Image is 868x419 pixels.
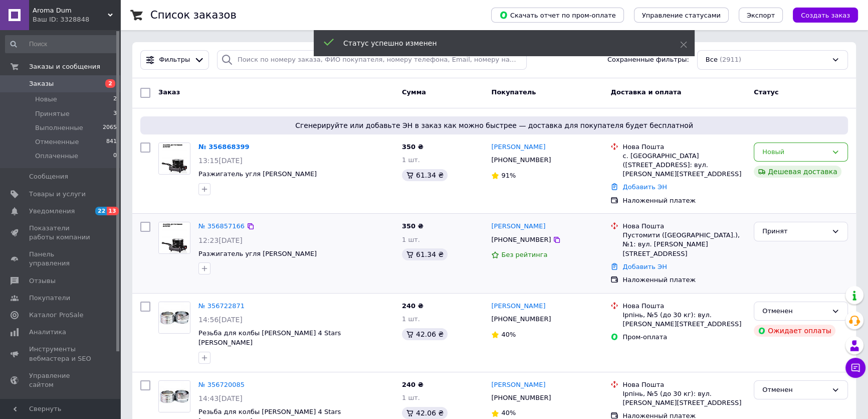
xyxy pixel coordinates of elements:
[198,316,243,324] span: 14:56[DATE]
[198,170,317,178] span: Разжигатель угля [PERSON_NAME]
[491,222,545,231] a: [PERSON_NAME]
[634,8,729,23] button: Управление статусами
[491,8,624,23] button: Скачать отчет по пром-оплате
[622,311,746,329] div: Ірпінь, №5 (до 30 кг): вул. [PERSON_NAME][STREET_ADDRESS]
[402,394,420,401] span: 1 шт.
[754,88,779,96] span: Статус
[29,276,56,286] span: Отзывы
[622,389,746,407] div: Ірпінь, №5 (до 30 кг): вул. [PERSON_NAME][STREET_ADDRESS]
[159,222,190,253] img: Фото товару
[489,154,553,167] div: [PHONE_NUMBER]
[343,38,655,48] div: Статус успешно изменен
[607,55,689,65] span: Сохраненные фильтры:
[402,328,448,340] div: 42.06 ₴
[622,222,746,231] div: Нова Пошта
[29,79,54,88] span: Заказы
[622,333,746,342] div: Пром-оплата
[29,172,68,181] span: Сообщения
[501,409,516,416] span: 40%
[622,143,746,152] div: Нова Пошта
[489,313,553,326] div: [PHONE_NUMBER]
[35,123,83,132] span: Выполненные
[29,311,83,320] span: Каталог ProSale
[499,11,616,20] span: Скачать отчет по пром-оплате
[622,196,746,205] div: Наложенный платеж
[622,302,746,311] div: Нова Пошта
[198,143,250,151] a: № 356868399
[783,11,858,19] a: Создать заказ
[29,397,93,415] span: Кошелек компании
[29,345,93,363] span: Инструменты вебмастера и SEO
[103,123,117,132] span: 2065
[402,143,423,151] span: 350 ₴
[489,391,553,404] div: [PHONE_NUMBER]
[158,88,180,96] span: Заказ
[402,248,448,260] div: 61.34 ₴
[793,8,858,23] button: Создать заказ
[402,302,423,310] span: 240 ₴
[29,190,86,199] span: Товары и услуги
[762,226,827,237] div: Принят
[159,55,190,65] span: Фильтры
[35,152,78,161] span: Оплаченные
[402,236,420,243] span: 1 шт.
[489,233,553,246] div: [PHONE_NUMBER]
[491,88,536,96] span: Покупатель
[198,250,317,257] a: Разжигатель угля [PERSON_NAME]
[754,325,835,337] div: Ожидает оплаты
[622,275,746,285] div: Наложенный платеж
[113,152,117,161] span: 0
[739,8,783,23] button: Экспорт
[198,329,341,346] a: Резьба для колбы [PERSON_NAME] 4 Stars [PERSON_NAME]
[158,143,190,175] a: Фото товару
[402,381,423,388] span: 240 ₴
[198,302,245,310] a: № 356722871
[29,250,93,268] span: Панель управления
[610,88,681,96] span: Доставка и оплата
[5,35,118,53] input: Поиск
[622,380,746,389] div: Нова Пошта
[762,306,827,317] div: Отменен
[762,147,827,158] div: Новый
[33,15,120,24] div: Ваш ID: 3328848
[501,251,547,258] span: Без рейтинга
[622,231,746,258] div: Пустомити ([GEOGRAPHIC_DATA].), №1: вул. [PERSON_NAME][STREET_ADDRESS]
[144,120,844,130] span: Сгенерируйте или добавьте ЭН в заказ как можно быстрее — доставка для покупателя будет бесплатной
[198,381,245,388] a: № 356720085
[402,315,420,323] span: 1 шт.
[501,331,516,338] span: 40%
[198,157,243,165] span: 13:15[DATE]
[158,222,190,254] a: Фото товару
[29,207,75,216] span: Уведомления
[105,79,115,88] span: 2
[402,169,448,181] div: 61.34 ₴
[217,50,527,70] input: Поиск по номеру заказа, ФИО покупателя, номеру телефона, Email, номеру накладной
[491,380,545,390] a: [PERSON_NAME]
[622,263,667,270] a: Добавить ЭН
[29,62,100,71] span: Заказы и сообщения
[491,302,545,311] a: [PERSON_NAME]
[33,6,108,15] span: Aroma Dum
[706,55,718,65] span: Все
[747,12,775,19] span: Экспорт
[198,222,245,230] a: № 356857166
[159,381,190,412] img: Фото товару
[113,95,117,104] span: 2
[113,109,117,118] span: 3
[762,385,827,395] div: Отменен
[754,166,841,178] div: Дешевая доставка
[29,294,70,303] span: Покупатели
[845,358,865,378] button: Чат с покупателем
[642,12,721,19] span: Управление статусами
[622,152,746,179] div: с. [GEOGRAPHIC_DATA] ([STREET_ADDRESS]: вул. [PERSON_NAME][STREET_ADDRESS]
[402,222,423,230] span: 350 ₴
[29,328,66,337] span: Аналитика
[622,183,667,191] a: Добавить ЭН
[29,371,93,389] span: Управление сайтом
[35,95,57,104] span: Новые
[158,302,190,334] a: Фото товару
[491,143,545,152] a: [PERSON_NAME]
[402,156,420,164] span: 1 шт.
